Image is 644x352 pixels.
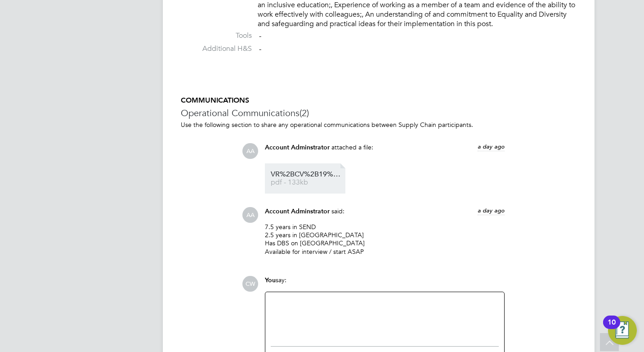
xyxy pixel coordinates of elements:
span: pdf - 133kb [271,179,343,186]
button: Open Resource Center, 10 new notifications [608,316,637,345]
span: AA [242,143,258,159]
h5: COMMUNICATIONS [181,96,577,105]
h3: Operational Communications [181,107,577,119]
span: AA [242,207,258,223]
p: 7.5 years in SEND 2.5 years in [GEOGRAPHIC_DATA] Has DBS on [GEOGRAPHIC_DATA] Available for inter... [265,223,505,256]
span: a day ago [478,207,505,214]
p: Use the following section to share any operational communications between Supply Chain participants. [181,121,577,129]
span: (2) [300,107,309,119]
span: attached a file: [331,143,373,151]
span: CW [242,276,258,292]
span: VR%2BCV%2B19%2BJun%2B2025%2B.docx [271,171,343,178]
div: 10 [608,322,616,334]
span: - [259,32,261,41]
a: VR%2BCV%2B19%2BJun%2B2025%2B.docx pdf - 133kb [271,171,343,186]
span: Account Adminstrator [265,208,330,215]
span: You [265,276,276,284]
div: say: [265,276,505,292]
label: Tools [181,31,252,41]
span: Account Adminstrator [265,144,330,151]
label: Additional H&S [181,44,252,54]
span: said: [331,207,344,215]
span: - [259,45,261,54]
span: a day ago [478,143,505,150]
